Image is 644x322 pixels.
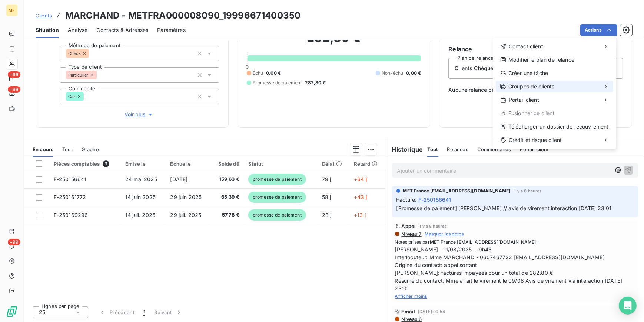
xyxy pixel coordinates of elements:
span: Portail client [509,96,539,104]
span: Contact client [509,43,543,50]
div: Télécharger un dossier de recouvrement [496,121,613,133]
span: Crédit et risque client [509,136,562,144]
div: Modifier le plan de relance [496,54,613,66]
span: Groupes de clients [508,83,555,90]
div: Créer une tâche [496,67,613,79]
div: Actions [493,38,616,149]
div: Fusionner ce client [496,107,613,119]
